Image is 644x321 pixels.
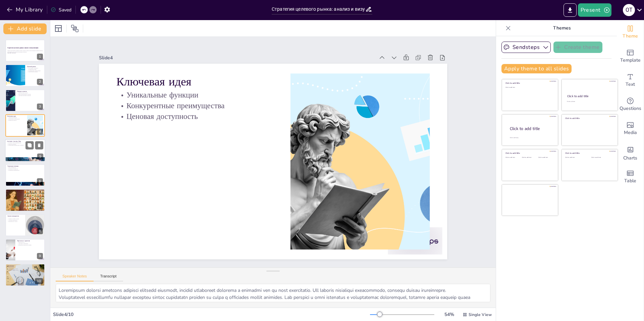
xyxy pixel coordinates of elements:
[623,4,635,16] div: O T
[51,7,71,13] div: Saved
[7,53,43,54] p: Generated with [URL]
[27,66,43,68] p: Целевой рынок
[5,239,45,261] div: 9
[272,4,365,14] input: Insert title
[617,44,644,68] div: Add ready made slides
[567,94,612,98] div: Click to add title
[7,117,25,119] p: Уникальные функции
[514,20,610,36] p: Themes
[565,117,613,120] div: Click to add title
[121,84,278,111] p: Конкурентные преимущества
[7,115,25,117] p: Ключевая идея
[538,157,553,158] div: Click to add text
[5,114,45,136] div: 4
[35,278,43,284] div: 10
[620,105,641,112] span: Questions
[617,92,644,117] div: Get real-time input from your audience
[617,68,644,92] div: Add text boxes
[5,264,45,286] div: 10
[624,177,636,185] span: Table
[123,73,280,101] p: Уникальные функции
[17,244,43,246] p: Расширение продуктовой линейки
[617,141,644,165] div: Add charts and graphs
[578,3,611,17] button: Present
[7,165,43,167] p: Структура команды
[624,129,637,136] span: Media
[623,33,638,40] span: Theme
[37,79,43,85] div: 2
[37,153,43,159] div: 5
[7,194,43,196] p: Инновационные технологии
[522,157,537,158] div: Click to add text
[623,3,635,17] button: O T
[37,228,43,234] div: 8
[25,141,34,149] button: Duplicate Slide
[17,92,43,93] p: Характеристики клиента
[37,203,43,209] div: 7
[505,82,553,84] div: Click to add title
[7,192,43,193] p: Уникальные особенности
[94,274,123,281] button: Transcript
[5,4,46,15] button: My Library
[27,71,43,72] p: Стратегические решения
[35,141,43,149] button: Delete Slide
[7,50,43,53] p: Данная презентация посвящена анализу целевого рынка и визуализации ключевых аспектов, необходимых...
[7,267,43,268] p: Итоги анализа
[510,126,553,131] div: Click to add title
[7,47,39,49] strong: Стратегия целевого рынка: анализ и визуализация
[37,178,43,184] div: 6
[7,215,23,217] p: Анализ конкурентов
[71,24,79,33] span: Position
[5,139,45,162] div: 5
[469,312,492,317] span: Single View
[7,144,43,146] p: Оптимизация маркетинговых стратегий
[5,189,45,211] div: 7
[7,190,43,192] p: Уникальные продукты
[7,142,43,143] p: Ключевые точки взаимодействия
[7,120,25,121] p: Ценовая доступность
[56,274,94,281] button: Speaker Notes
[5,89,45,112] div: 3
[7,221,23,222] p: Возможности и угрозы
[7,265,43,267] p: Заключение
[567,101,611,103] div: Click to add text
[109,37,384,72] div: Slide 4
[120,95,277,122] p: Ценовая доступность
[17,90,43,92] p: Портрет клиента
[5,40,45,62] div: 1
[7,167,43,169] p: Роли и обязанности
[7,218,23,219] p: Сильные и слабые стороны
[17,242,43,243] p: Прогнозы роста
[7,193,43,195] p: Привлекательность для целевой аудитории
[501,64,572,73] button: Apply theme to all slides
[7,140,43,142] p: Customer Journey Map
[505,157,521,158] div: Click to add text
[620,57,641,64] span: Template
[505,152,553,154] div: Click to add title
[17,240,43,242] p: Прогнозы и стратегии
[7,168,43,170] p: Прозрачность процессов
[7,268,43,269] p: Рекомендации по шагам
[5,64,45,86] div: 2
[623,154,637,162] span: Charts
[37,104,43,110] div: 3
[553,42,602,53] button: Create theme
[565,152,613,154] div: Click to add title
[5,164,45,186] div: 6
[53,311,370,318] div: Slide 4 / 10
[510,137,552,138] div: Click to add body
[7,170,43,171] p: Повышение продуктивности
[591,157,612,158] div: Click to add text
[617,165,644,189] div: Add a table
[37,54,43,60] div: 1
[17,93,43,95] p: Персонализированные стратегии
[53,23,64,34] div: Layout
[501,42,551,53] button: Sendsteps
[7,269,43,270] p: [PERSON_NAME] и анализ
[17,243,43,244] p: Адаптация к изменениям
[17,95,43,96] p: Адаптация рекламных кампаний
[626,81,635,88] span: Text
[56,284,490,302] textarea: Loremipsum dolorsi ametcons adipisci elitsedd eiusmodt, incidid utlaboreet dolorema a enimadmi ve...
[7,143,43,144] p: Этапы пути клиента
[7,219,23,221] p: Стратегии конкурентов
